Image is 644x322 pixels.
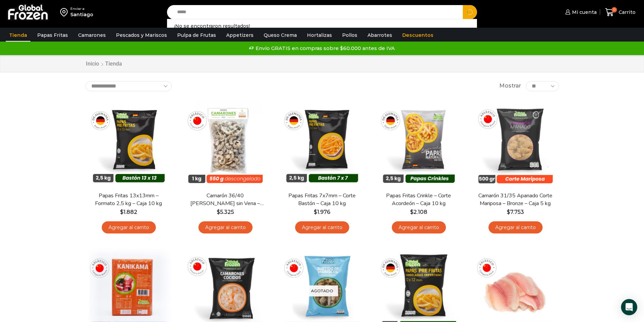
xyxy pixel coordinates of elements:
[499,82,521,90] span: Mostrar
[86,81,172,91] select: Pedido de la tienda
[364,29,396,42] a: Abarrotes
[60,6,70,18] img: address-field-icon.svg
[621,299,637,315] div: Open Intercom Messenger
[186,192,264,207] a: Camarón 36/40 [PERSON_NAME] sin Vena – Bronze – Caja 10 kg
[217,209,234,215] bdi: 5.325
[86,60,122,68] nav: Breadcrumb
[564,5,597,19] a: Mi cuenta
[339,29,361,42] a: Pollos
[75,29,109,42] a: Camarones
[167,23,477,29] div: ¡No se encontraron resultados!
[90,192,167,207] a: Papas Fritas 13x13mm – Formato 2,5 kg – Caja 10 kg
[260,29,300,42] a: Queso Crema
[399,29,437,42] a: Descuentos
[603,4,637,20] a: 0 Carrito
[174,29,219,42] a: Pulpa de Frutas
[507,209,524,215] bdi: 7.753
[476,192,554,207] a: Camarón 31/35 Apanado Corte Mariposa – Bronze – Caja 5 kg
[410,209,427,215] bdi: 2.108
[198,221,253,234] a: Agregar al carrito: “Camarón 36/40 Crudo Pelado sin Vena - Bronze - Caja 10 kg”
[314,209,330,215] bdi: 1.976
[120,209,123,215] span: $
[283,192,361,207] a: Papas Fritas 7x7mm – Corte Bastón – Caja 10 kg
[70,6,93,11] div: Enviar a
[507,209,510,215] span: $
[113,29,170,42] a: Pescados y Mariscos
[102,221,156,234] a: Agregar al carrito: “Papas Fritas 13x13mm - Formato 2,5 kg - Caja 10 kg”
[70,11,93,18] div: Santiago
[612,7,617,13] span: 0
[105,60,122,67] h1: Tienda
[223,29,257,42] a: Appetizers
[217,209,220,215] span: $
[295,221,349,234] a: Agregar al carrito: “Papas Fritas 7x7mm - Corte Bastón - Caja 10 kg”
[306,286,338,297] p: Agotado
[392,221,446,234] a: Agregar al carrito: “Papas Fritas Crinkle - Corte Acordeón - Caja 10 kg”
[617,9,636,16] span: Carrito
[304,29,335,42] a: Hortalizas
[86,60,99,68] a: Inicio
[6,29,30,42] a: Tienda
[463,5,477,19] button: Search button
[314,209,317,215] span: $
[410,209,413,215] span: $
[570,9,597,16] span: Mi cuenta
[380,192,457,207] a: Papas Fritas Crinkle – Corte Acordeón – Caja 10 kg
[120,209,137,215] bdi: 1.882
[488,221,543,234] a: Agregar al carrito: “Camarón 31/35 Apanado Corte Mariposa - Bronze - Caja 5 kg”
[34,29,71,42] a: Papas Fritas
